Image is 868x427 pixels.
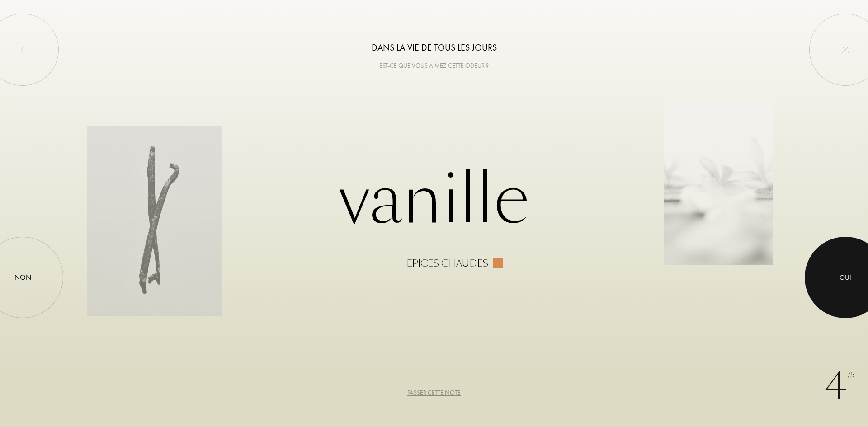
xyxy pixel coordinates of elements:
img: quit_onboard.svg [842,46,849,53]
div: Vanille [87,159,781,269]
div: Oui [840,272,851,283]
div: 4 [824,359,854,413]
div: Non [14,272,31,283]
span: /5 [848,370,854,380]
img: left_onboard.svg [19,46,26,53]
div: Epices chaudes [406,258,488,269]
div: Passer cette note [407,388,461,398]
